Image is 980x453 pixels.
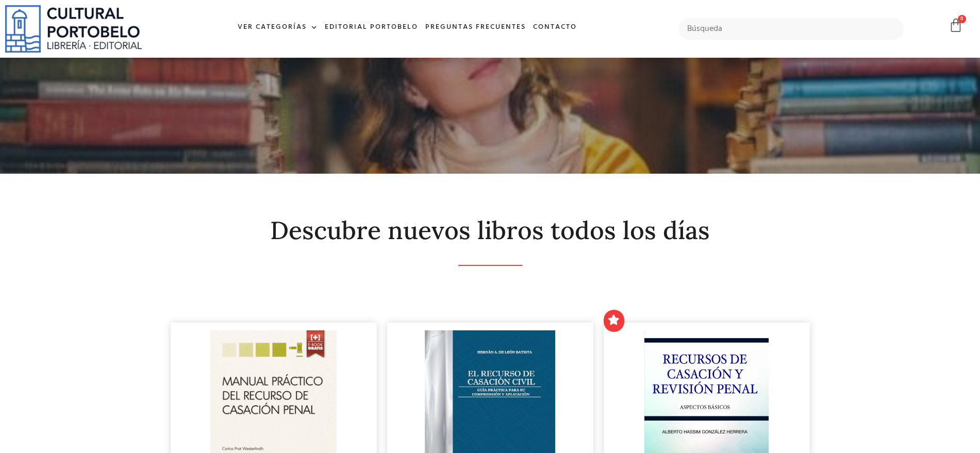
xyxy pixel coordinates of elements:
a: Editorial Portobelo [321,16,422,39]
h2: Descubre nuevos libros todos los días [171,217,810,244]
a: 0 [949,18,963,33]
input: Búsqueda [678,18,904,40]
a: Preguntas frecuentes [422,16,529,39]
span: 0 [958,15,966,23]
a: Contacto [529,16,580,39]
a: Ver Categorías [234,16,321,39]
